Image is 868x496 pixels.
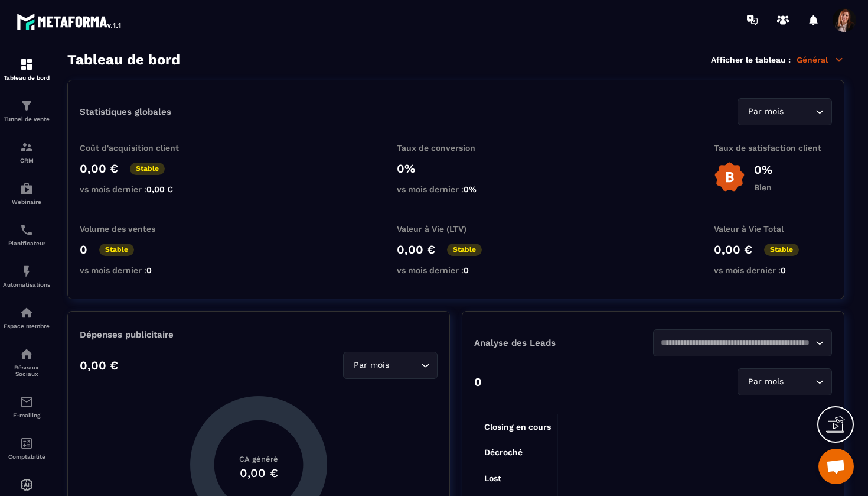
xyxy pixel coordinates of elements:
[3,157,50,164] p: CRM
[19,478,34,492] img: automations
[3,48,50,90] a: formationformationTableau de bord
[754,183,772,192] p: Bien
[19,140,34,154] img: formation
[754,163,772,177] p: 0%
[80,329,438,340] p: Dépenses publicitaire
[19,347,34,361] img: social-network
[474,338,653,348] p: Analyse des Leads
[80,358,118,372] p: 0,00 €
[67,51,180,68] h3: Tableau de bord
[397,242,435,257] p: 0,00 €
[464,184,477,194] span: 0%
[711,55,791,64] p: Afficher le tableau :
[19,395,34,409] img: email
[397,161,515,176] p: 0%
[474,375,482,389] p: 0
[786,375,812,388] input: Search for option
[3,427,50,469] a: accountantaccountantComptabilité
[3,255,50,297] a: automationsautomationsAutomatisations
[3,131,50,173] a: formationformationCRM
[19,181,34,196] img: automations
[745,375,786,388] span: Par mois
[146,265,152,275] span: 0
[781,265,786,275] span: 0
[146,184,173,194] span: 0,00 €
[3,323,50,329] p: Espace membre
[19,436,34,450] img: accountant
[818,449,854,484] a: Ouvrir le chat
[797,54,844,65] p: Général
[447,244,482,256] p: Stable
[714,161,745,193] img: b-badge-o.b3b20ee6.svg
[484,448,523,457] tspan: Décroché
[19,306,34,320] img: automations
[80,224,198,234] p: Volume des ventes
[19,99,34,113] img: formation
[714,224,832,234] p: Valeur à Vie Total
[764,244,799,256] p: Stable
[397,143,515,153] p: Taux de conversion
[343,352,438,379] div: Search for option
[3,240,50,247] p: Planificateur
[738,368,832,395] div: Search for option
[80,184,198,194] p: vs mois dernier :
[19,223,34,237] img: scheduler
[464,265,469,275] span: 0
[80,265,198,275] p: vs mois dernier :
[3,364,50,377] p: Réseaux Sociaux
[786,105,812,118] input: Search for option
[3,90,50,131] a: formationformationTunnel de vente
[3,214,50,255] a: schedulerschedulerPlanificateur
[3,386,50,427] a: emailemailE-mailing
[714,242,752,257] p: 0,00 €
[17,11,123,32] img: logo
[3,338,50,386] a: social-networksocial-networkRéseaux Sociaux
[714,143,832,153] p: Taux de satisfaction client
[3,297,50,338] a: automationsautomationsEspace membre
[3,116,50,122] p: Tunnel de vente
[484,422,551,432] tspan: Closing en cours
[397,184,515,194] p: vs mois dernier :
[3,453,50,460] p: Comptabilité
[3,281,50,288] p: Automatisations
[80,106,171,117] p: Statistiques globales
[80,242,87,257] p: 0
[738,98,832,125] div: Search for option
[99,244,134,256] p: Stable
[397,265,515,275] p: vs mois dernier :
[3,74,50,81] p: Tableau de bord
[3,199,50,205] p: Webinaire
[484,474,501,483] tspan: Lost
[653,329,832,356] div: Search for option
[391,359,418,372] input: Search for option
[661,336,812,349] input: Search for option
[745,105,786,118] span: Par mois
[714,265,832,275] p: vs mois dernier :
[19,57,34,72] img: formation
[3,173,50,214] a: automationsautomationsWebinaire
[3,412,50,419] p: E-mailing
[19,264,34,278] img: automations
[351,359,391,372] span: Par mois
[397,224,515,234] p: Valeur à Vie (LTV)
[80,143,198,153] p: Coût d'acquisition client
[130,163,165,175] p: Stable
[80,161,118,176] p: 0,00 €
